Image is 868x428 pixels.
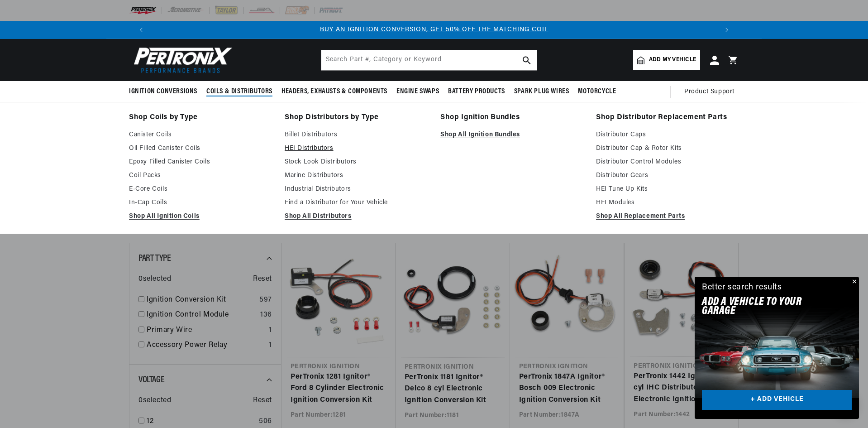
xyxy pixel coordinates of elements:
summary: Product Support [684,81,739,103]
button: Close [848,277,859,288]
div: Better search results [702,281,782,294]
span: 0 selected [138,395,171,407]
a: Shop All Ignition Coils [129,211,272,222]
a: Shop All Ignition Bundles [440,130,583,140]
div: 1 of 3 [150,25,718,35]
span: Part Type [138,254,171,263]
button: Translation missing: en.sections.announcements.next_announcement [718,21,736,39]
a: Ignition Conversion Kit [147,294,256,306]
input: Search Part #, Category or Keyword [321,50,537,70]
a: Shop Distributors by Type [285,111,428,124]
div: Announcement [150,25,718,35]
a: Marine Distributors [285,170,428,181]
a: Distributor Cap & Rotor Kits [596,143,739,154]
span: Spark Plug Wires [514,87,569,96]
div: 1 [269,325,272,337]
a: Stock Look Distributors [285,157,428,168]
summary: Battery Products [444,81,510,102]
a: Shop Distributor Replacement Parts [596,111,739,124]
span: Battery Products [448,87,505,96]
a: Canister Coils [129,130,272,140]
summary: Spark Plug Wires [510,81,574,102]
a: HEI Distributors [285,143,428,154]
div: 597 [259,294,272,306]
summary: Headers, Exhausts & Components [277,81,392,102]
span: 0 selected [138,274,171,285]
a: E-Core Coils [129,184,272,195]
slideshow-component: Translation missing: en.sections.announcements.announcement_bar [106,21,762,39]
span: Motorcycle [578,87,616,96]
span: Reset [253,274,272,285]
a: PerTronix 1847A Ignitor® Bosch 009 Electronic Ignition Conversion Kit [519,371,615,406]
a: Oil Filled Canister Coils [129,143,272,154]
a: Shop Ignition Bundles [440,111,583,124]
summary: Motorcycle [573,81,620,102]
a: 12 [147,416,255,428]
img: Pertronix [129,44,233,76]
button: Translation missing: en.sections.announcements.previous_announcement [132,21,150,39]
a: Shop Coils by Type [129,111,272,124]
a: Ignition Control Module [147,309,257,321]
a: Distributor Caps [596,130,739,140]
summary: Engine Swaps [392,81,444,102]
span: Headers, Exhausts & Components [281,87,387,96]
a: Distributor Control Modules [596,157,739,168]
a: + ADD VEHICLE [702,390,852,410]
span: Voltage [138,375,164,385]
a: Primary Wire [147,325,265,337]
a: In-Cap Coils [129,197,272,208]
div: 1 [269,340,272,351]
a: Industrial Distributors [285,184,428,195]
a: BUY AN IGNITION CONVERSION, GET 50% OFF THE MATCHING COIL [320,26,548,33]
a: Billet Distributors [285,130,428,140]
a: HEI Tune Up Kits [596,184,739,195]
span: Ignition Conversions [129,87,197,96]
a: Distributor Gears [596,170,739,181]
span: Engine Swaps [396,87,439,96]
h2: Add A VEHICLE to your garage [702,298,829,316]
a: HEI Modules [596,197,739,208]
div: 136 [260,309,272,321]
span: Product Support [684,87,734,97]
a: Coil Packs [129,170,272,181]
a: PerTronix 1281 Ignitor® Ford 8 Cylinder Electronic Ignition Conversion Kit [291,371,386,406]
button: search button [517,50,537,70]
a: Epoxy Filled Canister Coils [129,157,272,168]
span: Reset [253,395,272,407]
a: Shop All Distributors [285,211,428,222]
a: Find a Distributor for Your Vehicle [285,197,428,208]
a: Shop All Replacement Parts [596,211,739,222]
a: PerTronix 1181 Ignitor® Delco 8 cyl Electronic Ignition Conversion Kit [405,372,501,407]
span: Add my vehicle [649,56,696,64]
summary: Coils & Distributors [202,81,277,102]
summary: Ignition Conversions [129,81,202,102]
div: 506 [259,416,272,428]
a: Accessory Power Relay [147,340,265,351]
a: Add my vehicle [633,50,700,70]
a: PerTronix 1442 Ignitor® 4 cyl IHC Distributor Electronic Ignition Conversion Kit [634,371,729,406]
span: Coils & Distributors [206,87,272,96]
